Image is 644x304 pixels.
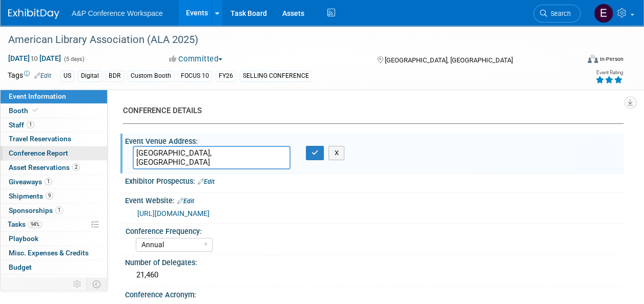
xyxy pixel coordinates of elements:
div: Event Rating [595,70,623,75]
a: Event Information [1,90,107,103]
span: Playbook [9,234,38,243]
span: Sponsorships [9,206,63,214]
button: Committed [165,54,226,64]
span: 1 [45,178,52,185]
button: X [328,146,344,160]
span: 1 [27,121,34,128]
div: Custom Booth [128,71,174,81]
img: ExhibitDay [8,9,59,19]
a: ROI, Objectives & ROO [1,275,107,289]
a: Giveaways1 [1,175,107,189]
div: Exhibitor Prospectus: [125,173,624,187]
span: Tasks [8,220,42,228]
span: Conference Report [9,149,68,157]
div: In-Person [599,55,624,63]
a: Staff1 [1,118,107,132]
span: to [30,54,39,62]
span: 2 [72,163,80,171]
a: Booth [1,104,107,118]
td: Toggle Event Tabs [87,277,108,291]
span: 94% [28,221,42,228]
span: Misc. Expenses & Credits [9,249,89,257]
div: Number of Delegates: [125,255,624,268]
a: Tasks94% [1,218,107,231]
a: Asset Reservations2 [1,161,107,175]
div: US [60,71,74,81]
td: Tags [8,70,51,82]
span: Shipments [9,192,53,200]
div: SELLING CONFERENCE [240,71,312,81]
a: Conference Report [1,146,107,160]
i: Booth reservation complete [33,107,38,113]
span: [DATE] [DATE] [8,54,61,63]
a: Playbook [1,232,107,246]
div: Conference Acronym: [125,287,624,300]
a: Shipments9 [1,189,107,203]
a: Budget [1,260,107,274]
div: Conference Frequency: [126,224,619,236]
span: A&P Conference Workspace [72,9,163,17]
a: Misc. Expenses & Credits [1,246,107,260]
span: Asset Reservations [9,163,80,171]
div: Event Format [534,53,624,69]
div: FOCUS 10 [178,71,212,81]
img: Erika Rollins [594,4,613,23]
span: Booth [9,106,40,115]
span: ROI, Objectives & ROO [9,277,77,286]
span: Event Information [9,92,66,100]
div: Event Venue Address: [125,134,624,146]
div: CONFERENCE DETAILS [123,105,616,116]
img: Format-Inperson.png [588,55,598,63]
div: BDR [106,71,124,81]
span: (5 days) [63,56,85,62]
div: American Library Association (ALA 2025) [5,31,571,49]
a: Edit [198,178,215,185]
div: 21,460 [133,267,616,283]
span: Staff [9,121,34,129]
span: [GEOGRAPHIC_DATA], [GEOGRAPHIC_DATA] [385,56,513,64]
div: Event Website: [125,193,624,206]
a: Search [533,5,580,23]
a: Sponsorships1 [1,204,107,218]
span: Budget [9,263,32,271]
span: Search [547,10,571,17]
a: Travel Reservations [1,132,107,146]
span: 1 [55,206,63,214]
a: Edit [34,72,51,79]
span: Travel Reservations [9,135,71,143]
div: FY26 [216,71,236,81]
span: 9 [46,192,53,200]
span: Giveaways [9,178,52,186]
a: [URL][DOMAIN_NAME] [137,209,210,218]
div: Digital [78,71,102,81]
a: Edit [177,198,194,205]
td: Personalize Event Tab Strip [69,277,87,291]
